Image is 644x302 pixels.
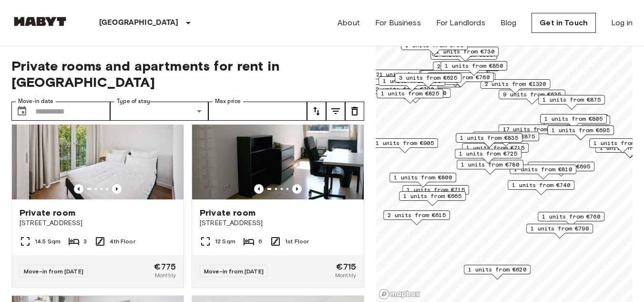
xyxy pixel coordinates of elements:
span: 1 units from €875 [477,132,535,141]
label: Type of stay [117,97,150,105]
span: Move-in from [DATE] [24,268,83,275]
span: Move-in from [DATE] [204,268,264,275]
span: 1 units from €810 [514,165,572,174]
img: Marketing picture of unit DE-01-041-02M [192,85,364,199]
a: Mapbox logo [378,289,420,300]
span: 4th Floor [110,237,135,246]
span: 2 units from €655 [437,62,495,71]
div: Map marker [510,165,576,179]
span: 6 [258,237,262,246]
div: Map marker [538,95,605,110]
span: 1st Floor [285,237,309,246]
span: Monthly [155,271,176,280]
span: [STREET_ADDRESS] [200,219,356,228]
span: 3 units from €655 [425,71,483,79]
span: 1 units from €800 [394,173,452,182]
a: Marketing picture of unit DE-01-259-018-03QPrevious imagePrevious imagePrivate room[STREET_ADDRES... [11,84,184,288]
div: Map marker [371,138,438,153]
span: 1 units from €895 [383,77,441,85]
span: 2 units from €695 [532,162,590,171]
span: Private room [200,207,256,219]
div: Map marker [499,125,569,139]
label: Move-in date [18,97,53,105]
span: 1 units from €805 [544,115,603,123]
span: 1 units from €835 [460,134,518,142]
a: For Landlords [436,17,485,29]
span: 1 units from €760 [542,212,600,221]
span: 1 units from €825 [381,89,439,98]
span: 2 units from €1320 [485,80,546,88]
div: Map marker [381,88,451,103]
div: Map marker [419,70,490,85]
span: 3 [83,237,87,246]
span: 1 units from €725 [459,149,517,158]
span: 17 units from €720 [503,125,564,134]
div: Map marker [377,89,443,104]
div: Map marker [420,70,487,85]
span: Monthly [335,271,356,280]
span: 1 units from €665 [403,192,461,200]
a: Get in Touch [532,13,596,33]
span: 21 units from €655 [376,70,438,79]
div: Map marker [399,191,466,206]
p: [GEOGRAPHIC_DATA] [99,17,179,29]
span: 1 units from €620 [468,265,526,274]
div: Map marker [538,212,604,227]
span: 1 units from €695 [552,126,610,135]
div: Map marker [430,50,497,65]
span: 1 units from €790 [531,224,589,233]
span: 2 units from €760 [431,73,490,82]
button: Choose date [12,102,31,121]
img: Habyt [11,17,69,26]
label: Max price [215,97,241,105]
span: 1 units from €715 [466,144,524,152]
a: About [337,17,360,29]
div: Map marker [395,73,461,88]
span: 1 units from €715 [407,186,465,194]
div: Map marker [455,149,521,164]
div: Map marker [480,79,551,94]
div: Map marker [440,61,507,76]
div: Map marker [389,173,456,187]
span: Private room [20,207,75,219]
span: €775 [154,262,176,271]
span: [STREET_ADDRESS] [20,219,176,228]
span: 1 units from €1200 [385,89,447,97]
span: 12 Sqm [215,237,235,246]
span: Private rooms and apartments for rent in [GEOGRAPHIC_DATA] [11,58,364,90]
span: 1 units from €905 [376,139,434,147]
button: tune [326,102,345,121]
button: Previous image [254,184,264,194]
span: 14.5 Sqm [35,237,61,246]
a: Log in [611,17,633,29]
div: Map marker [456,133,522,148]
div: Map marker [540,114,607,129]
img: Marketing picture of unit DE-01-259-018-03Q [12,85,184,199]
button: Previous image [112,184,122,194]
div: Map marker [499,90,565,104]
div: Map marker [526,224,593,239]
span: 1 units from €875 [542,95,601,104]
div: Map marker [401,41,468,55]
div: Map marker [457,160,523,175]
button: tune [307,102,326,121]
div: Map marker [464,265,531,280]
span: 1 units from €730 [436,47,494,56]
div: Map marker [528,162,594,177]
span: 1 units from €740 [512,181,570,189]
div: Map marker [472,132,539,146]
span: 1 units from €780 [461,160,519,169]
span: 1 units from €850 [445,62,503,70]
a: For Business [375,17,421,29]
div: Map marker [508,180,574,195]
button: Previous image [292,184,302,194]
a: Blog [501,17,517,29]
button: tune [345,102,364,121]
span: 9 units from €635 [503,90,561,99]
span: 2 units from €615 [388,211,446,219]
span: €715 [336,262,356,271]
div: Map marker [433,62,500,76]
div: Map marker [427,73,494,87]
a: Marketing picture of unit DE-01-041-02MPrevious imagePrevious imagePrivate room[STREET_ADDRESS]12... [192,84,364,288]
div: Map marker [383,210,450,225]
